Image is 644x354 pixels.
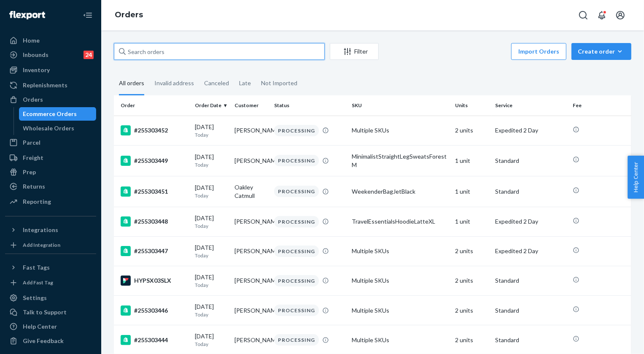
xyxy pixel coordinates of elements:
a: Add Fast Tag [5,278,96,288]
td: 2 units [452,116,492,145]
button: Create order [571,43,631,60]
div: #255303449 [121,156,188,166]
td: [PERSON_NAME] [231,145,271,176]
th: Fee [569,95,631,116]
div: Add Integration [23,241,60,249]
div: Freight [23,154,43,162]
th: Order Date [191,95,231,116]
div: Replenishments [23,81,67,89]
td: Multiple SKUs [348,296,452,325]
td: 2 units [452,266,492,295]
div: Talk to Support [23,308,67,316]
p: Today [195,281,228,289]
div: [DATE] [195,214,228,230]
div: Settings [23,294,47,302]
td: Oakley Catmull [231,176,271,207]
div: [DATE] [195,123,228,138]
a: Add Integration [5,240,96,250]
a: Replenishments [5,78,96,92]
th: SKU [348,95,452,116]
div: [DATE] [195,184,228,199]
td: Multiple SKUs [348,236,452,266]
div: Inventory [23,66,50,74]
div: Integrations [23,226,58,234]
img: Flexport logo [9,11,45,19]
a: Home [5,34,96,47]
a: Settings [5,291,96,305]
button: Import Orders [511,43,566,60]
td: [PERSON_NAME] [231,296,271,325]
p: Today [195,340,228,348]
button: Close Navigation [79,7,96,24]
td: [PERSON_NAME] [231,266,271,295]
th: Service [492,95,569,116]
div: Late [239,72,251,94]
a: Ecommerce Orders [19,107,97,121]
div: Customer [234,102,267,109]
div: Invalid address [154,72,194,94]
th: Order [114,95,191,116]
td: [PERSON_NAME] [231,236,271,266]
div: PROCESSING [274,334,319,346]
div: Home [23,36,40,45]
th: Status [271,95,348,116]
td: 1 unit [452,176,492,207]
td: 1 unit [452,145,492,176]
div: PROCESSING [274,246,319,257]
p: Today [195,161,228,168]
p: Today [195,311,228,318]
a: Reporting [5,195,96,208]
div: TravelEssentialsHoodieLatteXL [352,217,448,226]
p: Standard [495,187,566,196]
div: WeekenderBagJetBlack [352,187,448,196]
a: Freight [5,151,96,165]
p: Standard [495,306,566,315]
div: PROCESSING [274,216,319,227]
div: PROCESSING [274,155,319,166]
td: Multiple SKUs [348,266,452,295]
div: [DATE] [195,153,228,168]
div: #255303444 [121,335,188,345]
a: Returns [5,180,96,193]
a: Prep [5,165,96,179]
div: Parcel [23,138,40,147]
td: 1 unit [452,207,492,236]
div: PROCESSING [274,275,319,286]
div: Give Feedback [23,337,64,345]
p: Expedited 2 Day [495,217,566,226]
td: Multiple SKUs [348,116,452,145]
p: Expedited 2 Day [495,126,566,135]
div: Orders [23,95,43,104]
a: Inventory [5,63,96,77]
p: Standard [495,276,566,285]
div: PROCESSING [274,186,319,197]
div: Ecommerce Orders [23,110,77,118]
button: Integrations [5,223,96,237]
p: Today [195,222,228,230]
div: #255303448 [121,216,188,227]
a: Talk to Support [5,305,96,319]
div: Filter [330,47,378,56]
td: 2 units [452,236,492,266]
div: Canceled [204,72,229,94]
button: Fast Tags [5,261,96,274]
div: #255303452 [121,125,188,135]
div: Fast Tags [23,263,50,272]
a: Orders [5,93,96,106]
div: #255303451 [121,186,188,197]
div: Help Center [23,322,57,331]
div: Inbounds [23,51,49,59]
button: Give Feedback [5,334,96,348]
td: [PERSON_NAME] [231,207,271,236]
div: PROCESSING [274,125,319,136]
a: Help Center [5,320,96,333]
div: Reporting [23,197,51,206]
p: Today [195,252,228,259]
button: Filter [330,43,379,60]
button: Open Search Box [575,7,592,24]
div: [DATE] [195,303,228,318]
a: Inbounds24 [5,48,96,62]
div: MinimalistStraightLegSweatsForestM [352,152,448,169]
div: Wholesale Orders [23,124,75,132]
span: Help Center [628,156,644,199]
